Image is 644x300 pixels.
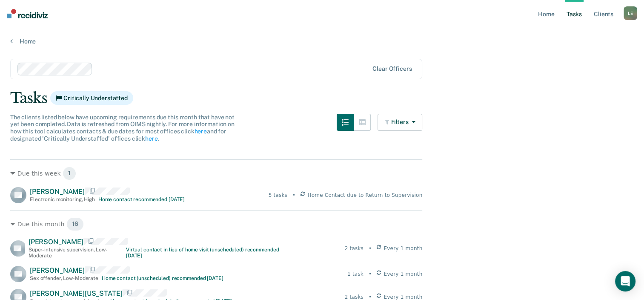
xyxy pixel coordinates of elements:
[378,114,423,131] button: Filters
[345,245,364,252] div: 2 tasks
[30,289,122,297] span: [PERSON_NAME][US_STATE]
[29,247,123,259] div: Super-intensive supervision , Low-Moderate
[369,270,372,278] div: •
[307,191,422,199] span: Home Contact due to Return to Supervision
[63,167,76,180] span: 1
[102,275,223,281] div: Home contact (unscheduled) recommended [DATE]
[30,196,95,202] div: Electronic monitoring , High
[50,91,133,105] span: Critically Understaffed
[194,128,206,135] a: here
[30,275,98,281] div: Sex offender , Low-Moderate
[98,196,185,202] div: Home contact recommended [DATE]
[30,266,85,274] span: [PERSON_NAME]
[369,245,372,252] div: •
[347,270,364,278] div: 1 task
[126,247,282,259] div: Virtual contact in lieu of home visit (unscheduled) recommended [DATE]
[10,89,634,107] div: Tasks
[10,37,634,45] a: Home
[145,135,157,142] a: here
[292,191,295,199] div: •
[384,270,422,278] span: Every 1 month
[372,65,412,72] div: Clear officers
[624,6,637,20] button: LE
[10,217,422,231] div: Due this month 16
[29,238,83,246] span: [PERSON_NAME]
[66,217,84,231] span: 16
[624,6,637,20] div: L E
[269,191,287,199] div: 5 tasks
[7,9,48,18] img: Recidiviz
[384,245,422,252] span: Every 1 month
[30,187,85,196] span: [PERSON_NAME]
[10,167,422,180] div: Due this week 1
[10,114,235,142] span: The clients listed below have upcoming requirements due this month that have not yet been complet...
[615,271,635,291] div: Open Intercom Messenger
